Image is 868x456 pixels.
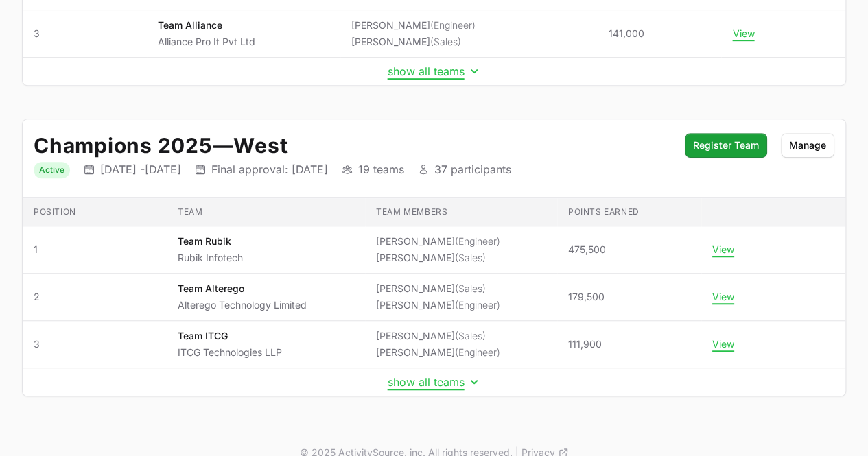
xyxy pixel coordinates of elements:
[351,35,476,49] li: [PERSON_NAME]
[376,298,500,312] li: [PERSON_NAME]
[376,282,500,296] li: [PERSON_NAME]
[22,119,846,396] div: Initiative details
[455,235,500,247] span: (Engineer)
[178,282,307,296] p: Team Alterego
[781,133,834,158] button: Manage
[430,19,476,31] span: (Engineer)
[167,198,365,226] th: Team
[34,337,156,351] span: 3
[430,36,461,47] span: (Sales)
[376,235,500,248] li: [PERSON_NAME]
[685,133,767,158] button: Register Team
[178,346,282,359] p: ITCG Technologies LLP
[358,163,404,176] p: 19 teams
[34,243,156,256] span: 1
[178,251,243,265] p: Rubik Infotech
[178,298,307,312] p: Alterego Technology Limited
[455,346,500,358] span: (Engineer)
[158,35,255,49] p: Alliance Pro It Pvt Ltd
[178,329,282,343] p: Team ITCG
[693,137,759,154] span: Register Team
[568,337,602,351] span: 111,900
[351,19,476,32] li: [PERSON_NAME]
[388,64,481,78] button: show all teams
[712,291,734,303] button: View
[34,133,671,158] h2: Champions 2025 West
[568,290,605,304] span: 179,500
[388,375,481,389] button: show all teams
[568,243,606,256] span: 475,500
[455,299,500,311] span: (Engineer)
[211,163,328,176] p: Final approval: [DATE]
[557,198,701,226] th: Points earned
[213,133,234,158] span: —
[434,163,511,176] p: 37 participants
[712,243,734,256] button: View
[376,346,500,359] li: [PERSON_NAME]
[158,19,255,32] p: Team Alliance
[455,330,486,341] span: (Sales)
[178,235,243,248] p: Team Rubik
[365,198,557,226] th: Team members
[712,338,734,350] button: View
[23,198,167,226] th: Position
[732,27,754,40] button: View
[100,163,181,176] p: [DATE] - [DATE]
[34,290,156,304] span: 2
[609,27,644,40] span: 141,000
[376,251,500,265] li: [PERSON_NAME]
[789,137,826,154] span: Manage
[455,283,486,294] span: (Sales)
[455,252,486,263] span: (Sales)
[376,329,500,343] li: [PERSON_NAME]
[34,27,136,40] span: 3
